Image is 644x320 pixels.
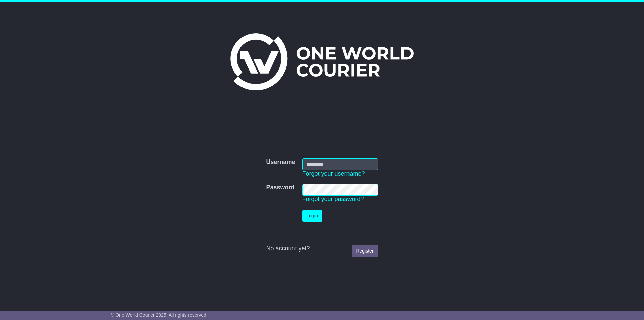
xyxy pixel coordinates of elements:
button: Login [302,210,322,222]
a: Forgot your username? [302,170,365,177]
a: Forgot your password? [302,196,364,202]
img: One World [230,33,414,90]
a: Register [352,245,378,257]
span: © One World Courier 2025. All rights reserved. [111,312,208,318]
label: Username [266,158,295,166]
label: Password [266,184,294,191]
div: No account yet? [266,245,378,253]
